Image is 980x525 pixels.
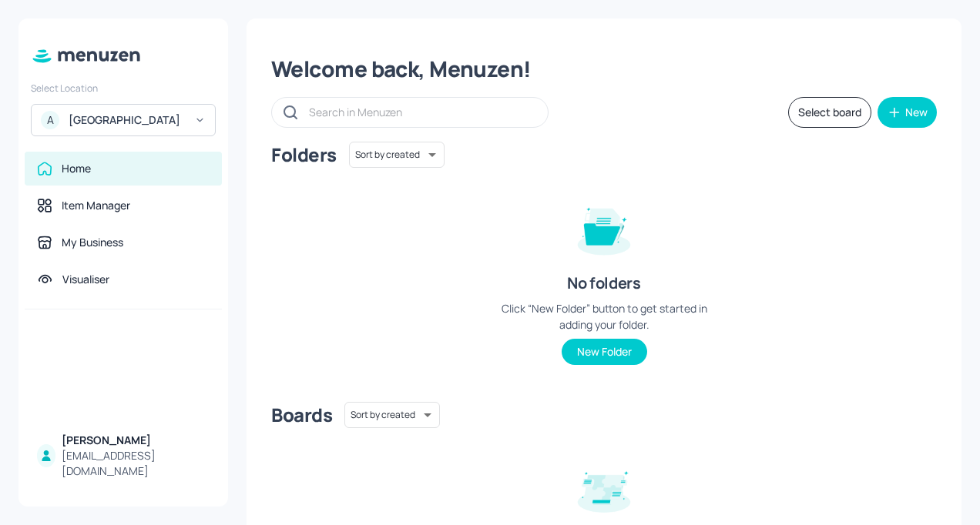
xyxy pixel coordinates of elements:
button: Select board [788,97,871,128]
div: Boards [271,403,332,427]
div: [PERSON_NAME] [62,433,210,448]
img: folder-empty [566,189,643,266]
button: New Folder [562,339,647,365]
div: Visualiser [62,272,109,287]
div: My Business [62,235,123,250]
div: Click “New Folder” button to get started in adding your folder. [488,300,720,333]
div: No folders [567,273,640,294]
div: Sort by created [349,139,445,170]
div: Welcome back, Menuzen! [271,55,937,83]
div: Folders [271,142,337,167]
div: [GEOGRAPHIC_DATA] [69,112,185,128]
div: Item Manager [62,198,130,213]
div: [EMAIL_ADDRESS][DOMAIN_NAME] [62,448,210,479]
div: Home [62,161,91,176]
div: Sort by created [344,400,440,430]
button: New [878,97,937,128]
div: Select Location [31,82,216,95]
div: A [41,111,59,129]
div: New [905,107,928,118]
input: Search in Menuzen [309,101,532,123]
